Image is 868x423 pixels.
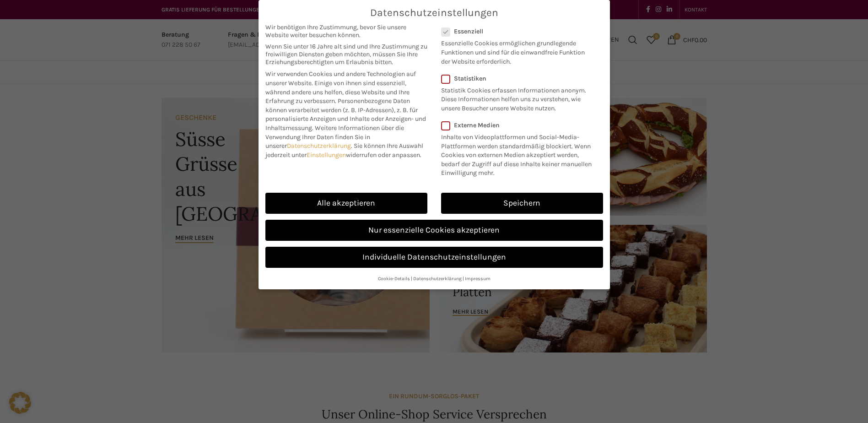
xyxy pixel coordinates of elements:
a: Nur essenzielle Cookies akzeptieren [265,220,603,241]
label: Externe Medien [441,121,597,129]
span: Datenschutzeinstellungen [370,7,498,19]
a: Speichern [441,193,603,214]
span: Sie können Ihre Auswahl jederzeit unter widerrufen oder anpassen. [265,142,423,159]
a: Impressum [465,276,491,282]
p: Statistik Cookies erfassen Informationen anonym. Diese Informationen helfen uns zu verstehen, wie... [441,82,591,113]
a: Datenschutzerklärung [413,276,462,282]
span: Wir benötigen Ihre Zustimmung, bevor Sie unsere Website weiter besuchen können. [265,23,427,39]
span: Wir verwenden Cookies und andere Technologien auf unserer Website. Einige von ihnen sind essenzie... [265,70,416,105]
a: Individuelle Datenschutzeinstellungen [265,247,603,268]
a: Datenschutzerklärung [287,142,351,150]
a: Alle akzeptieren [265,193,427,214]
span: Personenbezogene Daten können verarbeitet werden (z. B. IP-Adressen), z. B. für personalisierte A... [265,97,426,132]
label: Statistiken [441,75,591,82]
span: Weitere Informationen über die Verwendung Ihrer Daten finden Sie in unserer . [265,124,404,150]
span: Wenn Sie unter 16 Jahre alt sind und Ihre Zustimmung zu freiwilligen Diensten geben möchten, müss... [265,43,427,66]
a: Cookie-Details [378,276,410,282]
label: Essenziell [441,27,591,35]
a: Einstellungen [307,151,346,159]
p: Essenzielle Cookies ermöglichen grundlegende Funktionen und sind für die einwandfreie Funktion de... [441,35,591,66]
p: Inhalte von Videoplattformen und Social-Media-Plattformen werden standardmäßig blockiert. Wenn Co... [441,129,597,178]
